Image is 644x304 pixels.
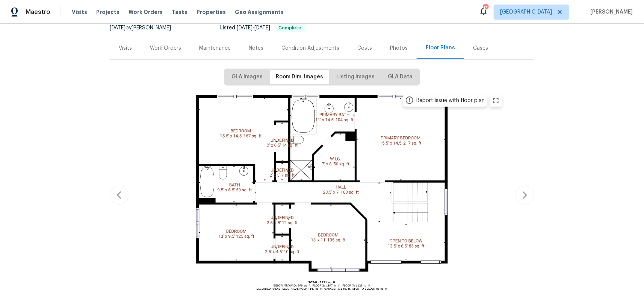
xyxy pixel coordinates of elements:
[128,8,163,16] span: Work Orders
[357,44,372,52] div: Costs
[231,72,263,82] span: GLA Images
[416,97,485,104] div: Report issue with floor plan
[220,25,305,31] span: Listed
[587,8,633,16] span: [PERSON_NAME]
[483,5,488,12] div: 13
[237,25,252,31] span: [DATE]
[110,23,180,32] div: by [PERSON_NAME]
[336,72,375,82] span: Listing Images
[249,44,263,52] div: Notes
[26,8,50,16] span: Maestro
[473,44,488,52] div: Cases
[500,8,552,16] span: [GEOGRAPHIC_DATA]
[119,44,132,52] div: Visits
[225,70,269,84] button: GLA Images
[254,25,270,31] span: [DATE]
[199,44,231,52] div: Maintenance
[490,95,502,107] button: zoom in
[96,8,119,16] span: Projects
[275,26,304,30] span: Complete
[390,44,408,52] div: Photos
[382,70,419,84] button: GLA Data
[235,8,284,16] span: Geo Assignments
[281,44,339,52] div: Condition Adjustments
[388,72,413,82] span: GLA Data
[110,25,125,31] span: [DATE]
[270,70,329,84] button: Room Dim. Images
[72,8,87,16] span: Visits
[172,9,187,15] span: Tasks
[426,44,455,52] div: Floor Plans
[330,70,381,84] button: Listing Images
[197,8,226,16] span: Properties
[138,90,506,298] img: floor plan rendering
[150,44,181,52] div: Work Orders
[237,25,270,31] span: -
[276,72,323,82] span: Room Dim. Images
